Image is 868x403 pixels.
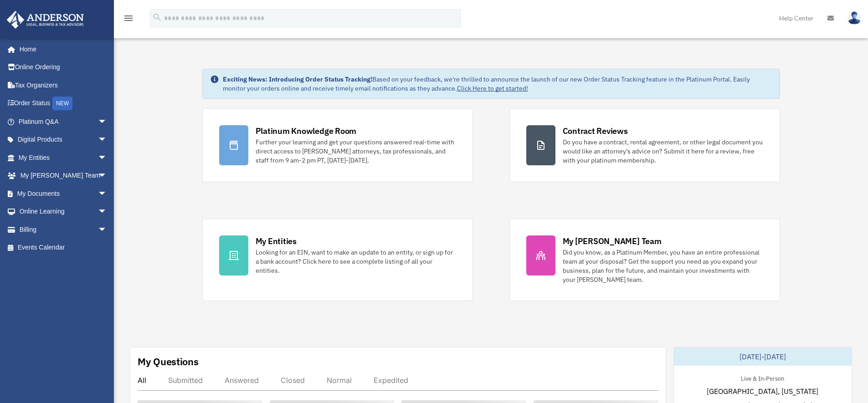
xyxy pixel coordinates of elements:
[563,125,628,137] div: Contract Reviews
[98,131,116,149] span: arrow_drop_down
[327,376,352,385] div: Normal
[6,220,121,239] a: Billingarrow_drop_down
[563,138,763,165] div: Do you have a contract, rental agreement, or other legal document you would like an attorney's ad...
[281,376,305,385] div: Closed
[152,12,162,22] i: search
[225,376,259,385] div: Answered
[734,373,791,383] div: Live & In-Person
[563,235,662,247] div: My [PERSON_NAME] Team
[6,167,121,185] a: My [PERSON_NAME] Teamarrow_drop_down
[98,184,116,203] span: arrow_drop_down
[563,248,763,284] div: Did you know, as a Platinum Member, you have an entire professional team at your disposal? Get th...
[6,148,121,167] a: My Entitiesarrow_drop_down
[256,125,357,137] div: Platinum Knowledge Room
[6,131,121,149] a: Digital Productsarrow_drop_down
[202,219,473,301] a: My Entities Looking for an EIN, want to make an update to an entity, or sign up for a bank accoun...
[98,220,116,239] span: arrow_drop_down
[98,112,116,131] span: arrow_drop_down
[123,13,134,24] i: menu
[52,97,72,110] div: NEW
[138,355,199,368] div: My Questions
[4,11,87,29] img: Anderson Advisors Platinum Portal
[509,219,780,301] a: My [PERSON_NAME] Team Did you know, as a Platinum Member, you have an entire professional team at...
[6,184,121,203] a: My Documentsarrow_drop_down
[6,58,121,77] a: Online Ordering
[509,108,780,182] a: Contract Reviews Do you have a contract, rental agreement, or other legal document you would like...
[223,75,772,93] div: Based on your feedback, we're thrilled to announce the launch of our new Order Status Tracking fe...
[168,376,203,385] div: Submitted
[256,248,456,275] div: Looking for an EIN, want to make an update to an entity, or sign up for a bank account? Click her...
[674,347,852,366] div: [DATE]-[DATE]
[6,94,121,113] a: Order StatusNEW
[457,84,528,92] a: Click Here to get started!
[6,239,121,257] a: Events Calendar
[707,386,818,397] span: [GEOGRAPHIC_DATA], [US_STATE]
[6,112,121,131] a: Platinum Q&Aarrow_drop_down
[256,138,456,165] div: Further your learning and get your questions answered real-time with direct access to [PERSON_NAM...
[123,16,134,24] a: menu
[98,203,116,221] span: arrow_drop_down
[6,76,121,94] a: Tax Organizers
[98,167,116,185] span: arrow_drop_down
[847,11,861,25] img: User Pic
[223,75,372,83] strong: Exciting News: Introducing Order Status Tracking!
[6,40,116,58] a: Home
[256,235,297,247] div: My Entities
[138,376,146,385] div: All
[202,108,473,182] a: Platinum Knowledge Room Further your learning and get your questions answered real-time with dire...
[374,376,408,385] div: Expedited
[98,148,116,167] span: arrow_drop_down
[6,203,121,221] a: Online Learningarrow_drop_down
